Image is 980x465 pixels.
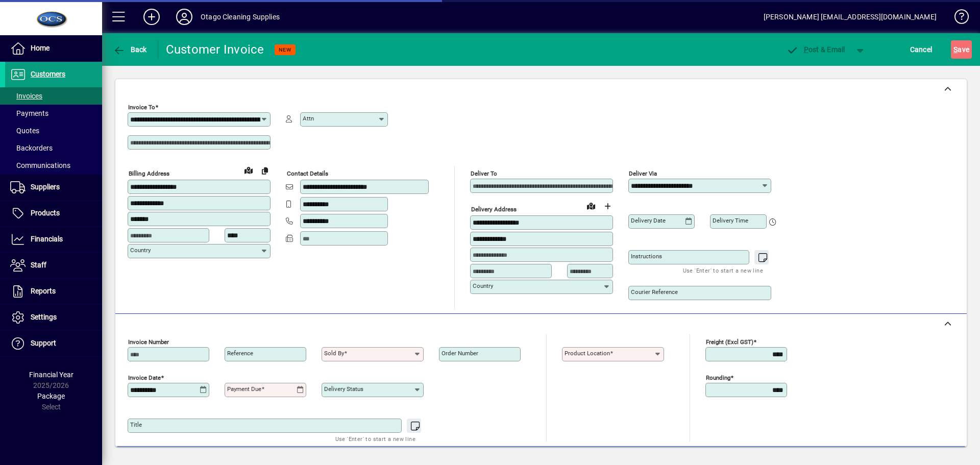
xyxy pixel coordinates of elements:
span: Financials [31,235,63,243]
app-page-header-button: Back [102,40,158,59]
span: Quotes [10,127,39,135]
mat-label: Deliver via [629,170,657,177]
a: Backorders [5,139,102,157]
span: Customers [31,70,65,78]
span: Settings [31,313,57,321]
a: Products [5,201,102,226]
mat-label: Order number [442,350,478,357]
div: [PERSON_NAME] [EMAIL_ADDRESS][DOMAIN_NAME] [764,9,937,25]
mat-label: Country [130,247,151,254]
mat-label: Delivery status [324,385,363,393]
span: Communications [10,161,70,169]
span: Reports [31,287,56,295]
a: Home [5,36,102,61]
span: Cancel [910,41,933,58]
div: Otago Cleaning Supplies [201,9,280,25]
button: Add [135,8,168,26]
mat-label: Attn [303,115,314,122]
span: Financial Year [29,371,73,379]
a: Reports [5,279,102,304]
mat-label: Rounding [706,374,730,381]
a: Quotes [5,122,102,139]
mat-label: Payment due [227,385,261,393]
mat-hint: Use 'Enter' to start a new line [335,433,415,445]
span: P [804,45,808,54]
mat-label: Invoice number [128,338,169,346]
mat-label: Invoice date [128,374,161,381]
a: Communications [5,157,102,174]
button: Back [110,40,150,59]
mat-label: Product location [565,350,610,357]
a: Suppliers [5,175,102,200]
mat-label: Sold by [324,350,344,357]
mat-label: Invoice To [128,104,155,111]
span: ave [953,41,969,58]
span: Products [31,209,60,217]
button: Cancel [908,40,935,59]
span: Staff [31,261,46,269]
mat-label: Instructions [631,253,662,260]
span: NEW [279,46,291,53]
button: Choose address [599,198,616,214]
span: Package [37,392,65,400]
span: Suppliers [31,183,60,191]
button: Profile [168,8,201,26]
a: Staff [5,253,102,278]
a: View on map [240,162,257,178]
button: Save [951,40,972,59]
span: Invoices [10,92,42,100]
mat-hint: Use 'Enter' to start a new line [683,264,763,276]
mat-label: Title [130,421,142,428]
div: Customer Invoice [166,41,264,58]
span: S [953,45,958,54]
button: Copy to Delivery address [257,162,273,179]
mat-label: Delivery date [631,217,666,224]
span: Backorders [10,144,53,152]
mat-label: Country [473,282,493,289]
a: Payments [5,105,102,122]
button: Post & Email [781,40,850,59]
a: Support [5,331,102,356]
span: ost & Email [786,45,845,54]
mat-label: Reference [227,350,253,357]
span: Payments [10,109,48,117]
span: Support [31,339,56,347]
a: View on map [583,198,599,214]
a: Settings [5,305,102,330]
mat-label: Courier Reference [631,288,678,296]
a: Knowledge Base [947,2,967,35]
span: Home [31,44,50,52]
a: Invoices [5,87,102,105]
mat-label: Freight (excl GST) [706,338,753,346]
span: Back [113,45,147,54]
a: Financials [5,227,102,252]
mat-label: Delivery time [713,217,748,224]
mat-label: Deliver To [471,170,497,177]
